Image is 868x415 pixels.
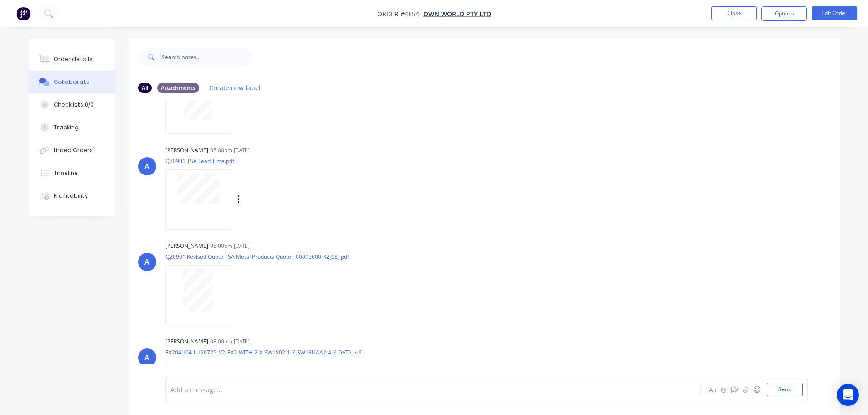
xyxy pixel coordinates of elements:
span: Order #4854 - [377,10,423,18]
button: Aa [708,384,719,395]
button: Send [767,383,803,396]
button: Timeline [29,162,115,184]
div: All [138,83,152,93]
div: Order details [54,55,92,63]
div: Tracking [54,123,79,132]
p: EX204U04-LU20729_V2_EX2-WITH-2-X-SW1802-1-X-SW18UAA2-4-X-DATA.pdf [165,348,361,356]
div: A [144,352,149,363]
button: Order details [29,48,115,71]
p: Q20901 TSA Lead Time.pdf [165,157,333,165]
div: Linked Orders [54,146,93,154]
div: 08:00pm [DATE] [210,242,250,250]
div: [PERSON_NAME] [165,146,208,154]
div: Profitability [54,192,88,200]
button: Close [711,6,757,20]
button: Tracking [29,116,115,139]
button: Profitability [29,184,115,207]
div: [PERSON_NAME] [165,242,208,250]
div: [PERSON_NAME] [165,338,208,346]
input: Search notes... [162,48,252,66]
div: 08:00pm [DATE] [210,338,250,346]
div: Open Intercom Messenger [837,384,859,406]
button: Collaborate [29,71,115,93]
button: Linked Orders [29,139,115,162]
button: ☺ [751,384,762,395]
div: A [144,161,149,172]
div: A [144,256,149,267]
a: Own World Pty Ltd [423,10,491,18]
img: Factory [16,7,30,20]
div: 08:00pm [DATE] [210,146,250,154]
p: Q20901 Revised Quote TSA Metal Products Quote - 00095600-R2[68].pdf [165,253,349,261]
button: Options [761,6,807,21]
button: Checklists 0/0 [29,93,115,116]
div: Checklists 0/0 [54,101,94,109]
button: @ [719,384,729,395]
button: Create new label [205,82,266,94]
div: Collaborate [54,78,90,86]
button: Edit Order [812,6,857,20]
div: Attachments [157,83,199,93]
div: Timeline [54,169,78,177]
